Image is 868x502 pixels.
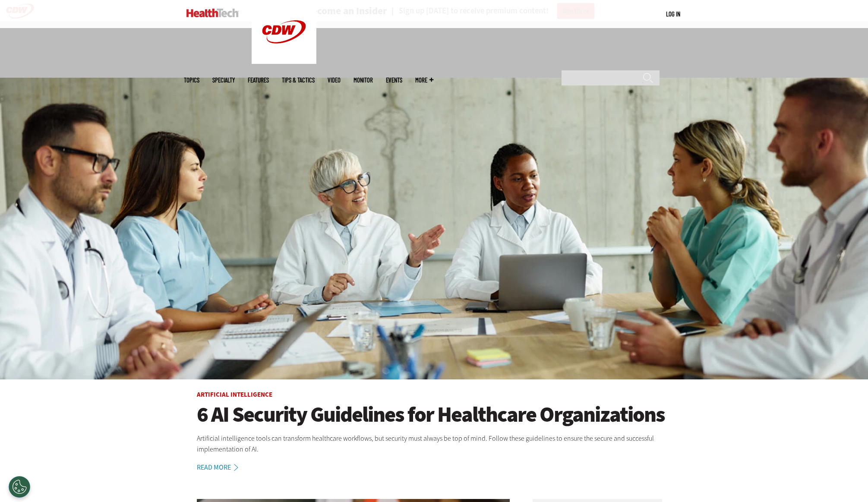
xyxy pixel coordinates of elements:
a: Artificial Intelligence [197,390,272,399]
a: MonITor [354,77,373,83]
div: Cookies Settings [9,476,30,498]
span: Specialty [212,77,235,83]
a: Features [248,77,269,83]
a: Read More [197,464,248,471]
a: 6 AI Security Guidelines for Healthcare Organizations [197,403,672,426]
a: Events [386,77,402,83]
div: User menu [666,9,680,19]
a: Tips & Tactics [282,77,315,83]
span: Topics [184,77,199,83]
span: More [415,77,433,83]
a: CDW [252,57,316,66]
p: Artificial intelligence tools can transform healthcare workflows, but security must always be top... [197,433,672,455]
a: Video [328,77,341,83]
button: Open Preferences [9,476,30,498]
img: Home [186,9,239,17]
a: Log in [666,10,680,18]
